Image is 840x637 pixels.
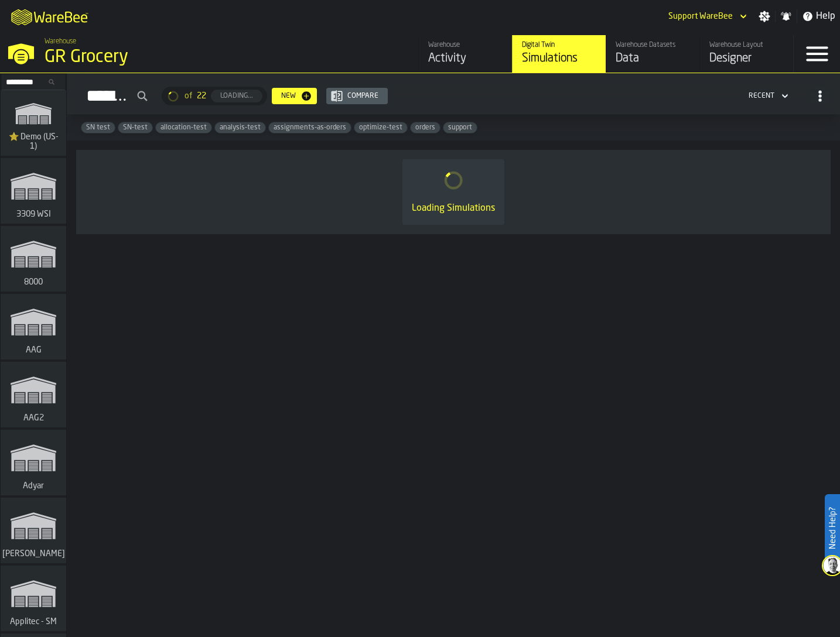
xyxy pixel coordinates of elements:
[664,9,749,23] div: DropdownMenuValue-Support WareBee
[744,89,791,103] div: DropdownMenuValue-4
[709,50,784,67] div: Designer
[197,91,206,101] span: 22
[749,92,774,100] div: DropdownMenuValue-4
[276,92,301,100] div: New
[185,91,192,101] span: of
[418,35,512,73] a: link-to-/wh/i/e451d98b-95f6-4604-91ff-c80219f9c36d/feed/
[21,481,46,491] span: Adyar
[1,566,66,633] a: link-to-/wh/i/662479f8-72da-4751-a936-1d66c412adb4/simulations
[157,87,272,105] div: ButtonLoadMore-Loading...-Prev-First-Last
[522,41,596,49] div: Digital Twin
[1,90,66,158] a: link-to-/wh/i/103622fe-4b04-4da1-b95f-2619b9c959cc/simulations
[1,294,66,362] a: link-to-/wh/i/27cb59bd-8ba0-4176-b0f1-d82d60966913/simulations
[522,50,596,67] div: Simulations
[269,124,351,132] span: assignments-as-orders
[826,495,839,561] label: Need Help?
[45,47,361,68] div: GR Grocery
[156,124,211,132] span: allocation-test
[8,617,59,626] span: Applitec - SM
[816,9,835,23] span: Help
[216,92,258,100] div: Loading...
[428,50,503,67] div: Activity
[668,12,733,21] div: DropdownMenuValue-Support WareBee
[1,362,66,430] a: link-to-/wh/i/ba0ffe14-8e36-4604-ab15-0eac01efbf24/simulations
[272,88,317,104] button: button-New
[1,498,66,566] a: link-to-/wh/i/72fe6713-8242-4c3c-8adf-5d67388ea6d5/simulations
[699,35,793,73] a: link-to-/wh/i/e451d98b-95f6-4604-91ff-c80219f9c36d/designer
[1,158,66,226] a: link-to-/wh/i/d1ef1afb-ce11-4124-bdae-ba3d01893ec0/simulations
[776,11,797,22] label: button-toggle-Notifications
[411,124,440,132] span: orders
[76,150,831,234] div: ItemListCard-
[67,73,840,115] h2: button-Simulations
[23,345,44,355] span: AAG
[428,41,503,49] div: Warehouse
[22,278,45,287] span: 8000
[1,430,66,498] a: link-to-/wh/i/862141b4-a92e-43d2-8b2b-6509793ccc83/simulations
[211,90,262,102] button: button-Loading...
[443,124,477,132] span: support
[343,92,383,100] div: Compare
[794,35,840,73] label: button-toggle-Menu
[215,124,265,132] span: analysis-test
[512,35,606,73] a: link-to-/wh/i/e451d98b-95f6-4604-91ff-c80219f9c36d/simulations
[81,124,115,132] span: SN test
[606,35,699,73] a: link-to-/wh/i/e451d98b-95f6-4604-91ff-c80219f9c36d/data
[326,88,388,104] button: button-Compare
[118,124,152,132] span: SN-test
[1,226,66,294] a: link-to-/wh/i/b2e041e4-2753-4086-a82a-958e8abdd2c7/simulations
[45,37,76,46] span: Warehouse
[754,11,775,22] label: button-toggle-Settings
[21,413,46,423] span: AAG2
[797,9,840,23] label: button-toggle-Help
[5,132,62,151] span: ⭐ Demo (US-1)
[412,201,495,215] div: Loading Simulations
[14,210,53,219] span: 3309 WSI
[709,41,784,49] div: Warehouse Layout
[616,41,690,49] div: Warehouse Datasets
[354,124,407,132] span: optimize-test
[616,50,690,67] div: Data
